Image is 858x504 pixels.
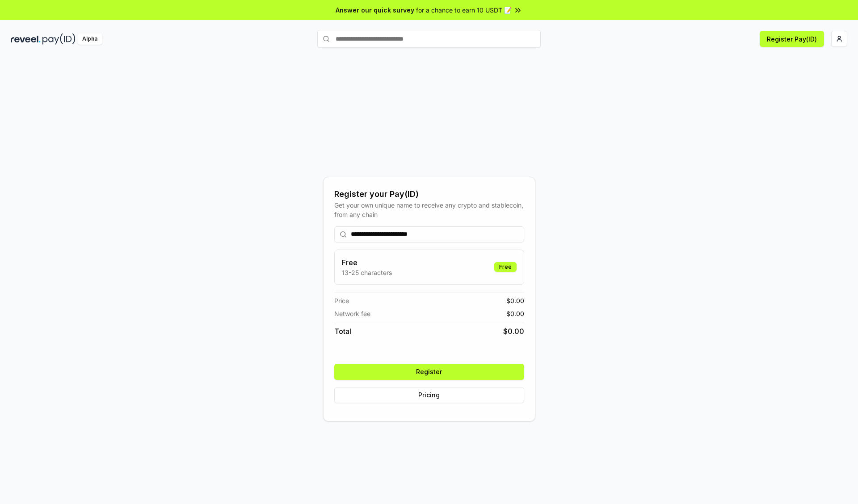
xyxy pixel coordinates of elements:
[334,296,349,305] span: Price
[760,31,824,47] button: Register Pay(ID)
[77,33,102,45] div: Alpha
[334,387,524,403] button: Pricing
[336,5,414,15] span: Answer our quick survey
[506,296,524,305] span: $ 0.00
[334,326,351,337] span: Total
[334,309,370,318] span: Network fee
[416,5,512,15] span: for a chance to earn 10 USDT 📝
[506,309,524,318] span: $ 0.00
[11,33,41,45] img: reveel_dark
[334,188,524,200] div: Register your Pay(ID)
[342,268,392,277] p: 13-25 characters
[42,33,76,45] img: pay_id
[503,326,524,337] span: $ 0.00
[334,364,524,380] button: Register
[494,262,517,272] div: Free
[342,257,392,268] h3: Free
[334,200,524,219] div: Get your own unique name to receive any crypto and stablecoin, from any chain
